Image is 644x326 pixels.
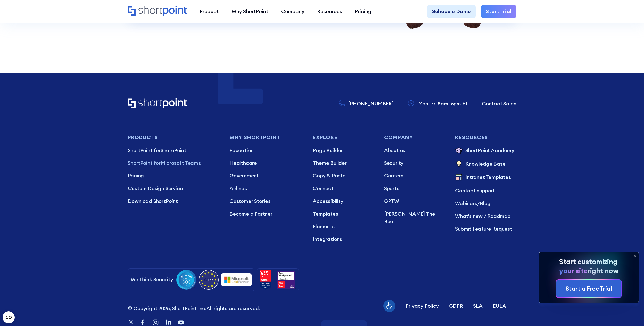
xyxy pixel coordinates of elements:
a: Templates [313,210,374,218]
a: Contact Sales [482,100,516,107]
button: Open CMP widget [3,311,15,323]
h3: Products [128,135,220,140]
a: Home [128,98,187,109]
a: Sports [384,185,445,192]
h3: Why Shortpoint [229,135,303,140]
h3: Resources [455,135,516,140]
a: Customer Stories [229,197,303,205]
div: Company [281,8,304,15]
a: Product [193,5,225,18]
div: Pricing [355,8,371,15]
a: Pricing [128,172,220,180]
a: Integrations [313,235,374,243]
p: Mon–Fri 8am–5pm ET [418,100,468,107]
a: Knowledge Base [455,160,516,168]
a: Airlines [229,185,303,192]
a: Download ShortPoint [128,197,220,205]
div: Why ShortPoint [232,8,268,15]
a: [PHONE_NUMBER] [339,100,393,107]
a: Company [275,5,311,18]
a: Start Trial [481,5,516,18]
a: Webinars [455,200,477,206]
a: Contact support [455,187,516,194]
a: Theme Builder [313,159,374,167]
a: Careers [384,172,445,180]
a: Healthcare [229,159,303,167]
a: Custom Design Service [128,185,220,192]
a: Elements [313,223,374,230]
a: Pricing [349,5,378,18]
p: [PHONE_NUMBER] [348,100,393,107]
p: ShortPoint Academy [465,146,514,155]
p: Knowledge Base [465,160,505,168]
a: Submit Feature Request [455,225,516,233]
a: Resources [311,5,349,18]
h3: Company [384,135,445,140]
a: Start a Free Trial [556,280,621,298]
a: Privacy Policy [406,302,439,310]
a: ShortPoint forMicrosoft Teams [128,159,220,167]
a: Intranet Templates [455,173,516,182]
a: [PERSON_NAME] The Bear [384,210,445,225]
a: Schedule Demo [427,5,476,18]
a: Government [229,172,303,180]
a: ShortPoint Academy [455,146,516,155]
p: What's new / Roadmap [455,212,516,220]
a: Blog [480,200,490,206]
a: ShortPoint forSharePoint [128,146,220,154]
iframe: Chat Widget [619,302,644,326]
p: Microsoft Teams [128,159,220,167]
a: Education [229,146,303,154]
span: ShortPoint for [128,147,161,153]
p: Security [384,159,445,167]
a: GDPR [449,302,463,310]
a: About us [384,146,445,154]
a: Accessibility [313,197,374,205]
a: Become a Partner [229,210,303,218]
a: EULA [493,302,506,310]
div: Product [200,8,219,15]
p: Intranet Templates [465,173,511,182]
a: Connect [313,185,374,192]
div: Resources [317,8,342,15]
span: ShortPoint for [128,160,161,166]
a: Page Builder [313,146,374,154]
span: © Copyright 2025, ShortPoint Inc. [128,305,206,312]
a: Why ShortPoint [225,5,275,18]
a: GPTW [384,197,445,205]
div: Start a Free Trial [566,284,612,293]
h3: Explore [313,135,374,140]
a: Copy & Paste [313,172,374,180]
p: / [455,200,516,207]
p: All rights are reserved. [128,305,260,312]
p: SLA [473,302,483,310]
a: Home [128,6,187,17]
